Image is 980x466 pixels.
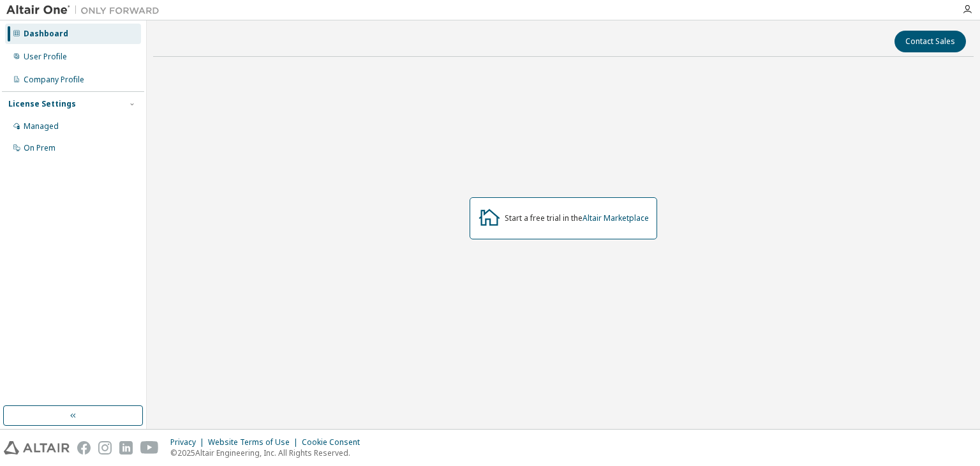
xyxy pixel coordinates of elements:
[4,441,70,455] img: altair_logo.svg
[24,29,68,39] div: Dashboard
[8,99,76,109] div: License Settings
[140,441,159,455] img: youtube.svg
[505,213,649,223] div: Start a free trial in the
[24,143,56,153] div: On Prem
[583,213,649,223] a: Altair Marketplace
[24,75,84,85] div: Company Profile
[24,52,67,62] div: User Profile
[98,441,112,455] img: instagram.svg
[170,437,208,447] div: Privacy
[302,437,367,447] div: Cookie Consent
[6,4,166,17] img: Altair One
[208,437,302,447] div: Website Terms of Use
[895,31,966,52] button: Contact Sales
[119,441,133,455] img: linkedin.svg
[24,121,59,132] div: Managed
[77,441,91,455] img: facebook.svg
[170,447,367,458] p: © 2025 Altair Engineering, Inc. All Rights Reserved.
